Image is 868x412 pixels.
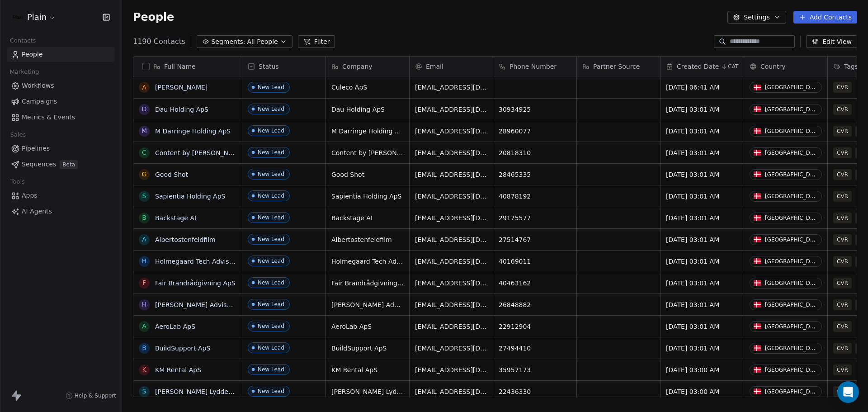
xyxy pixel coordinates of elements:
span: Campaigns [22,97,57,106]
a: M Darringe Holding ApS [155,128,231,135]
span: Partner Source [593,62,640,71]
span: Dau Holding ApS [331,105,404,114]
span: CVR [833,299,852,310]
span: CVR [833,126,852,137]
span: 40169011 [499,257,571,266]
span: CVR [833,82,852,93]
span: [EMAIL_ADDRESS][DOMAIN_NAME] [415,344,487,353]
span: [PERSON_NAME] Advisory [331,300,404,309]
div: [GEOGRAPHIC_DATA] [765,345,818,351]
span: 20818310 [499,148,571,157]
div: New Lead [258,345,284,351]
span: 29175577 [499,213,571,223]
button: Plain [11,9,58,25]
button: Filter [298,35,335,48]
div: Full Name [133,57,242,76]
span: Email [426,62,443,71]
div: [GEOGRAPHIC_DATA] [765,302,818,308]
a: Workflows [7,78,114,93]
span: 28960077 [499,127,571,136]
span: People [22,50,43,59]
span: [EMAIL_ADDRESS][DOMAIN_NAME] [415,213,487,223]
span: [DATE] 03:01 AM [666,192,738,201]
span: [DATE] 03:01 AM [666,344,738,353]
span: BuildSupport ApS [331,344,404,353]
div: A [142,235,146,244]
div: [GEOGRAPHIC_DATA] [765,150,818,156]
span: [EMAIL_ADDRESS][DOMAIN_NAME] [415,105,487,114]
div: New Lead [258,301,284,308]
a: People [7,47,114,62]
span: People [133,10,174,24]
div: Created DateCAT [660,57,744,76]
div: H [142,300,147,309]
span: Sapientia Holding ApS [331,192,404,201]
span: Content by [PERSON_NAME] [331,148,404,157]
span: [EMAIL_ADDRESS][DOMAIN_NAME] [415,322,487,331]
div: G [142,170,147,179]
a: [PERSON_NAME] [155,84,208,91]
span: [EMAIL_ADDRESS][DOMAIN_NAME] [415,365,487,374]
div: A [142,322,146,331]
span: CVR [833,343,852,354]
span: CVR [833,256,852,267]
span: Fair Brandrådgivning ApS [331,279,404,288]
div: B [142,213,146,223]
a: SequencesBeta [7,157,114,172]
a: [PERSON_NAME] Advisory [155,301,237,308]
a: Good Shot [155,171,188,178]
span: Marketing [6,65,43,79]
span: [DATE] 03:01 AM [666,213,738,223]
span: Pipelines [22,144,50,153]
div: Company [326,57,409,76]
span: Backstage AI [331,213,404,223]
div: New Lead [258,214,284,221]
span: CVR [833,104,852,115]
div: M [142,126,147,136]
span: Good Shot [331,170,404,179]
span: Status [259,62,279,71]
div: New Lead [258,84,284,90]
div: [GEOGRAPHIC_DATA] [765,193,818,199]
div: [GEOGRAPHIC_DATA] [765,280,818,286]
div: C [142,148,146,157]
a: Backstage AI [155,214,196,222]
div: [GEOGRAPHIC_DATA] [765,258,818,265]
span: [EMAIL_ADDRESS][DOMAIN_NAME] [415,387,487,396]
span: All People [247,37,278,47]
div: A [142,83,146,92]
span: 22436330 [499,387,571,396]
span: 40463162 [499,279,571,288]
span: [DATE] 03:00 AM [666,387,738,396]
span: Tools [6,175,28,189]
a: Sapientia Holding ApS [155,193,225,200]
span: Help & Support [75,392,116,399]
span: 40878192 [499,192,571,201]
span: Segments: [211,37,245,47]
span: [DATE] 03:01 AM [666,279,738,288]
div: [GEOGRAPHIC_DATA] [765,171,818,178]
span: [DATE] 03:01 AM [666,148,738,157]
button: Settings [727,11,786,24]
div: F [142,278,146,288]
a: Albertostenfeldfilm [155,236,216,243]
span: Apps [22,191,38,200]
span: [EMAIL_ADDRESS][DOMAIN_NAME] [415,192,487,201]
a: BuildSupport ApS [155,345,210,352]
a: Fair Brandrådgivning ApS [155,279,236,287]
span: Sequences [22,160,56,169]
a: Metrics & Events [7,110,114,125]
a: [PERSON_NAME] Lyddesign [155,388,241,395]
div: S [142,191,146,201]
span: [DATE] 06:41 AM [666,83,738,92]
span: 22912904 [499,322,571,331]
span: CVR [833,365,852,375]
div: D [142,104,147,114]
a: Help & Support [66,392,116,399]
span: AeroLab ApS [331,322,404,331]
div: New Lead [258,171,284,177]
div: [GEOGRAPHIC_DATA] [765,367,818,373]
span: Culeco ApS [331,83,404,92]
span: [EMAIL_ADDRESS][DOMAIN_NAME] [415,83,487,92]
a: KM Rental ApS [155,366,201,374]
